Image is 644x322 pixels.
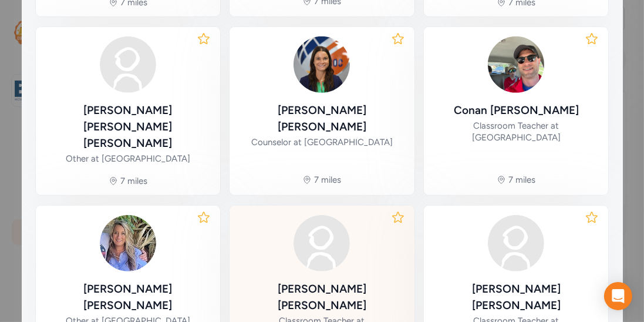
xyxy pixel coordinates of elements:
img: avatar38fbb18c.svg [100,36,156,93]
div: 7 miles [120,175,147,187]
div: [PERSON_NAME] [PERSON_NAME] [239,102,405,135]
img: j5dsHdIESTuZEFF2AZ4C [488,36,544,93]
div: [PERSON_NAME] [PERSON_NAME] [PERSON_NAME] [45,102,211,152]
div: 7 miles [314,174,341,186]
div: 7 miles [508,174,535,186]
img: avatar38fbb18c.svg [488,215,544,271]
img: avatar38fbb18c.svg [294,215,350,271]
div: Conan [PERSON_NAME] [454,102,579,119]
div: Other at [GEOGRAPHIC_DATA] [66,153,190,165]
div: Open Intercom Messenger [604,282,632,310]
div: Counselor at [GEOGRAPHIC_DATA] [251,136,393,148]
div: [PERSON_NAME] [PERSON_NAME] [239,281,405,314]
img: 4FgtPXRYQTOEXKi8bj00 [294,36,350,93]
div: [PERSON_NAME] [PERSON_NAME] [45,281,211,314]
img: jis2E5DRgOEsopJuK0qg [100,215,156,271]
div: [PERSON_NAME] [PERSON_NAME] [433,281,599,314]
div: Classroom Teacher at [GEOGRAPHIC_DATA] [433,120,599,143]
